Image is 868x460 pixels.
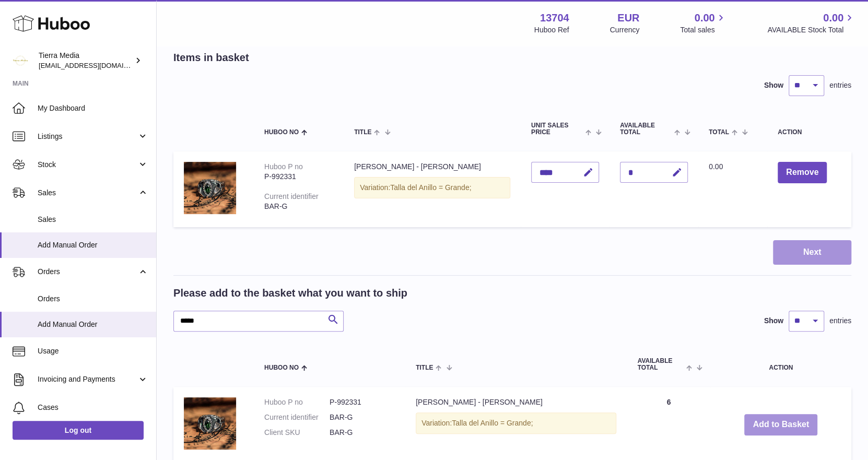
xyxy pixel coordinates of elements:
button: Remove [778,162,827,183]
span: Orders [38,294,148,304]
a: 0.00 Total sales [680,11,726,35]
strong: EUR [617,11,639,25]
span: Unit Sales Price [531,122,583,136]
div: P-992331 [264,172,333,182]
h2: Items in basket [173,51,249,65]
button: Next [773,240,851,265]
span: entries [829,316,851,326]
span: 0.00 [823,11,843,25]
span: Orders [38,267,137,277]
h2: Please add to the basket what you want to ship [173,286,407,300]
span: Huboo no [264,364,299,371]
div: Currency [610,25,640,35]
img: Anillo de Barahir - Anillo de Aragorn [184,397,236,450]
dd: BAR-G [330,412,395,422]
dd: BAR-G [330,428,395,438]
a: 0.00 AVAILABLE Stock Total [767,11,855,35]
dt: Client SKU [264,428,330,438]
span: Sales [38,188,137,198]
label: Show [764,316,783,326]
div: Tierra Media [39,51,133,70]
span: Invoicing and Payments [38,374,137,384]
label: Show [764,80,783,90]
span: Cases [38,403,148,412]
span: Sales [38,215,148,225]
span: AVAILABLE Total [620,122,672,136]
span: Total [709,129,729,136]
span: [EMAIL_ADDRESS][DOMAIN_NAME] [39,61,154,69]
div: Huboo Ref [534,25,569,35]
div: Huboo P no [264,162,303,171]
span: Title [416,364,433,371]
span: 0.00 [709,162,723,171]
th: Action [710,347,851,382]
div: Variation: [416,412,616,434]
span: 0.00 [695,11,715,25]
strong: 13704 [540,11,569,25]
span: Talla del Anillo = Grande; [390,183,471,192]
span: Add Manual Order [38,240,148,250]
span: Add Manual Order [38,320,148,329]
dt: Huboo P no [264,397,330,407]
img: Anillo de Barahir - Anillo de Aragorn [184,162,236,214]
span: Huboo no [264,129,299,136]
div: BAR-G [264,202,333,211]
dt: Current identifier [264,412,330,422]
div: Variation: [354,177,510,198]
span: AVAILABLE Stock Total [767,25,855,35]
a: Log out [13,421,144,440]
span: Talla del Anillo = Grande; [452,419,533,427]
td: [PERSON_NAME] - [PERSON_NAME] [344,151,521,227]
span: Stock [38,160,137,170]
button: Add to Basket [744,414,817,435]
span: Listings [38,132,137,141]
img: hola.tierramedia@gmail.com [13,53,28,68]
span: Title [354,129,371,136]
span: Total sales [680,25,726,35]
div: Action [778,129,841,136]
span: Usage [38,346,148,356]
dd: P-992331 [330,397,395,407]
span: entries [829,80,851,90]
div: Current identifier [264,192,319,200]
span: My Dashboard [38,103,148,113]
span: AVAILABLE Total [637,358,684,371]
